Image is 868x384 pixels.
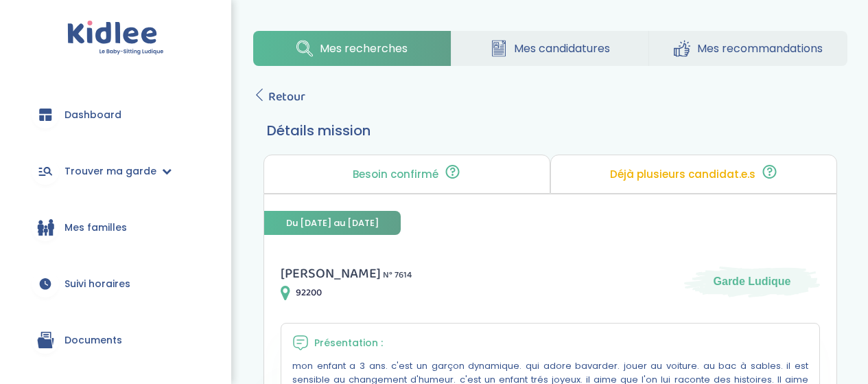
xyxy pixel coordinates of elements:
[253,31,451,66] a: Mes recherches
[21,315,211,365] a: Documents
[514,40,610,57] span: Mes candidatures
[64,108,121,122] span: Dashboard
[64,221,127,235] span: Mes familles
[267,120,834,141] h3: Détails mission
[253,87,305,106] a: Retour
[314,336,383,350] span: Présentation :
[64,164,156,179] span: Trouver ma garde
[610,169,755,180] p: Déjà plusieurs candidat.e.s
[697,40,823,57] span: Mes recommandations
[21,146,211,196] a: Trouver ma garde
[353,169,438,180] p: Besoin confirmé
[649,31,847,66] a: Mes recommandations
[281,262,381,284] span: [PERSON_NAME]
[451,31,649,66] a: Mes candidatures
[64,333,122,348] span: Documents
[21,203,211,252] a: Mes familles
[21,259,211,308] a: Suivi horaires
[714,274,791,289] span: Garde Ludique
[268,87,305,106] span: Retour
[64,277,130,291] span: Suivi horaires
[264,211,401,235] span: Du [DATE] au [DATE]
[296,286,322,300] span: 92200
[383,268,412,282] span: N° 7614
[21,90,211,139] a: Dashboard
[67,21,164,56] img: logo.svg
[320,40,408,57] span: Mes recherches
